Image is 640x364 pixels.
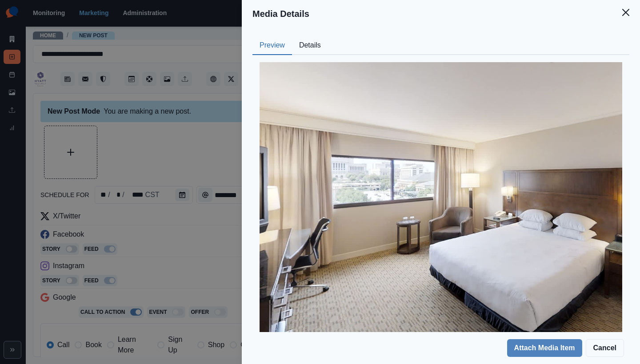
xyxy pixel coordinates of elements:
[260,62,622,352] img: aim7afdcja9imfhjklr6
[586,339,624,357] button: Cancel
[292,36,328,55] button: Details
[507,339,582,357] button: Attach Media Item
[617,4,635,21] button: Close
[252,36,292,55] button: Preview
